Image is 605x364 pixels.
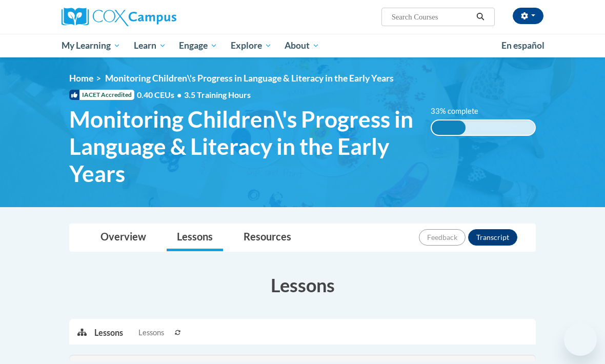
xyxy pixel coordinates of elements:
[134,39,166,52] span: Learn
[137,89,184,100] span: 0.40 CEUs
[127,34,173,57] a: Learn
[419,229,466,246] button: Feedback
[431,106,490,117] label: 33% complete
[69,90,134,100] span: IACET Accredited
[54,34,551,57] div: Main menu
[138,327,164,338] span: Lessons
[513,8,543,24] button: Account Settings
[177,90,181,99] span: •
[69,73,93,84] a: Home
[278,34,327,57] a: About
[69,106,415,187] span: Monitoring Children\'s Progress in Language & Literacy in the Early Years
[231,39,272,52] span: Explore
[233,224,301,251] a: Resources
[495,35,551,56] a: En español
[90,224,156,251] a: Overview
[473,11,488,23] button: Search
[69,272,536,298] h3: Lessons
[179,39,217,52] span: Engage
[432,120,466,135] div: 33% complete
[501,40,544,51] span: En español
[564,323,597,356] iframe: Button to launch messaging window
[167,224,223,251] a: Lessons
[94,327,123,338] p: Lessons
[62,8,176,26] img: Cox Campus
[62,8,212,26] a: Cox Campus
[62,39,120,52] span: My Learning
[172,34,224,57] a: Engage
[55,34,127,57] a: My Learning
[285,39,319,52] span: About
[468,229,517,246] button: Transcript
[224,34,278,57] a: Explore
[184,90,251,99] span: 3.5 Training Hours
[105,73,394,84] span: Monitoring Children\'s Progress in Language & Literacy in the Early Years
[391,11,473,23] input: Search Courses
